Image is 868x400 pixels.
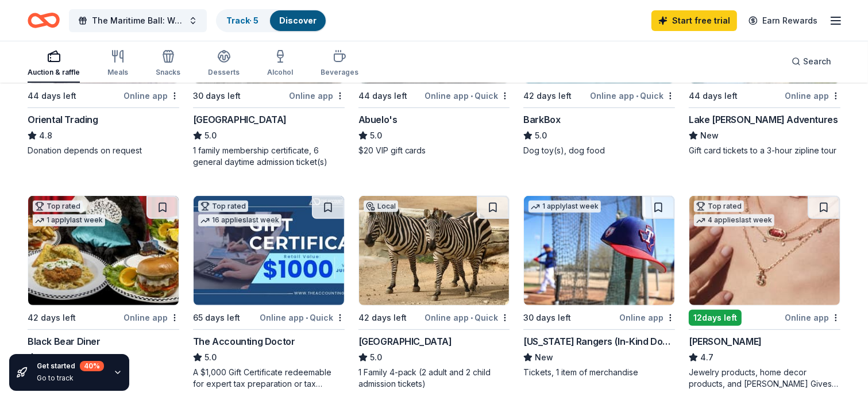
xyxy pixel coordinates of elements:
[28,113,98,126] div: Oriental Trading
[358,113,398,126] div: Abuelo's
[689,334,762,348] div: [PERSON_NAME]
[193,367,345,390] div: A $1,000 Gift Certificate redeemable for expert tax preparation or tax resolution services—recipi...
[321,45,358,83] button: Beverages
[194,196,344,305] img: Image for The Accounting Doctor
[742,10,824,31] a: Earn Rewards
[28,68,80,77] div: Auction & raffle
[28,196,179,305] img: Image for Black Bear Diner
[306,313,308,322] span: •
[33,201,83,212] div: Top rated
[470,91,473,101] span: •
[524,196,674,305] img: Image for Texas Rangers (In-Kind Donation)
[689,310,742,326] div: 12 days left
[107,45,128,83] button: Meals
[267,68,293,77] div: Alcohol
[267,45,293,83] button: Alcohol
[37,361,104,371] div: Get started
[124,89,179,103] div: Online app
[28,89,76,103] div: 44 days left
[535,351,553,364] span: New
[528,201,601,213] div: 1 apply last week
[689,196,840,305] img: Image for Kendra Scott
[156,68,180,77] div: Snacks
[260,310,345,325] div: Online app Quick
[370,129,382,143] span: 5.0
[689,113,838,126] div: Lake [PERSON_NAME] Adventures
[425,310,510,325] div: Online app Quick
[198,214,281,226] div: 16 applies last week
[69,9,207,32] button: The Maritime Ball: Wonder Beneath the Waves
[193,195,345,390] a: Image for The Accounting DoctorTop rated16 applieslast week65 days leftOnline app•QuickThe Accoun...
[694,201,744,212] div: Top rated
[28,45,80,83] button: Auction & raffle
[193,89,241,103] div: 30 days left
[535,129,547,143] span: 5.0
[358,311,407,325] div: 42 days left
[689,89,738,103] div: 44 days left
[208,68,240,77] div: Desserts
[28,311,76,325] div: 42 days left
[358,334,452,348] div: [GEOGRAPHIC_DATA]
[39,129,52,143] span: 4.8
[619,310,675,325] div: Online app
[107,68,128,77] div: Meals
[523,113,560,126] div: BarkBox
[590,89,675,103] div: Online app Quick
[689,145,840,156] div: Gift card tickets to a 3-hour zipline tour
[226,16,259,25] a: Track· 5
[193,334,295,348] div: The Accounting Doctor
[523,311,571,325] div: 30 days left
[651,10,737,31] a: Start free trial
[425,89,510,103] div: Online app Quick
[689,195,840,390] a: Image for Kendra ScottTop rated4 applieslast week12days leftOnline app[PERSON_NAME]4.7Jewelry pro...
[279,16,317,25] a: Discover
[216,9,327,32] button: Track· 5Discover
[358,145,510,156] div: $20 VIP gift cards
[124,310,179,325] div: Online app
[782,50,840,73] button: Search
[523,145,675,156] div: Dog toy(s), dog food
[28,195,179,378] a: Image for Black Bear DinerTop rated1 applylast week42 days leftOnline appBlack Bear Diner4.9Merch...
[28,334,101,348] div: Black Bear Diner
[785,310,840,325] div: Online app
[37,374,104,383] div: Go to track
[289,89,345,103] div: Online app
[523,334,675,348] div: [US_STATE] Rangers (In-Kind Donation)
[700,129,719,143] span: New
[785,89,840,103] div: Online app
[636,91,638,101] span: •
[156,45,180,83] button: Snacks
[523,89,572,103] div: 42 days left
[198,201,248,212] div: Top rated
[33,214,105,226] div: 1 apply last week
[205,351,217,364] span: 5.0
[358,89,407,103] div: 44 days left
[470,313,473,322] span: •
[28,7,60,34] a: Home
[370,351,382,364] span: 5.0
[208,45,240,83] button: Desserts
[359,196,510,305] img: Image for San Antonio Zoo
[28,145,179,156] div: Donation depends on request
[364,201,398,212] div: Local
[193,113,287,126] div: [GEOGRAPHIC_DATA]
[321,68,358,77] div: Beverages
[694,214,774,226] div: 4 applies last week
[358,367,510,390] div: 1 Family 4-pack (2 adult and 2 child admission tickets)
[689,367,840,390] div: Jewelry products, home decor products, and [PERSON_NAME] Gives Back event in-store or online (or ...
[193,311,240,325] div: 65 days left
[523,367,675,378] div: Tickets, 1 item of merchandise
[803,55,831,68] span: Search
[523,195,675,378] a: Image for Texas Rangers (In-Kind Donation)1 applylast week30 days leftOnline app[US_STATE] Ranger...
[193,145,345,168] div: 1 family membership certificate, 6 general daytime admission ticket(s)
[80,361,104,371] div: 40 %
[205,129,217,143] span: 5.0
[700,351,713,364] span: 4.7
[92,14,184,28] span: The Maritime Ball: Wonder Beneath the Waves
[358,195,510,390] a: Image for San Antonio ZooLocal42 days leftOnline app•Quick[GEOGRAPHIC_DATA]5.01 Family 4-pack (2 ...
